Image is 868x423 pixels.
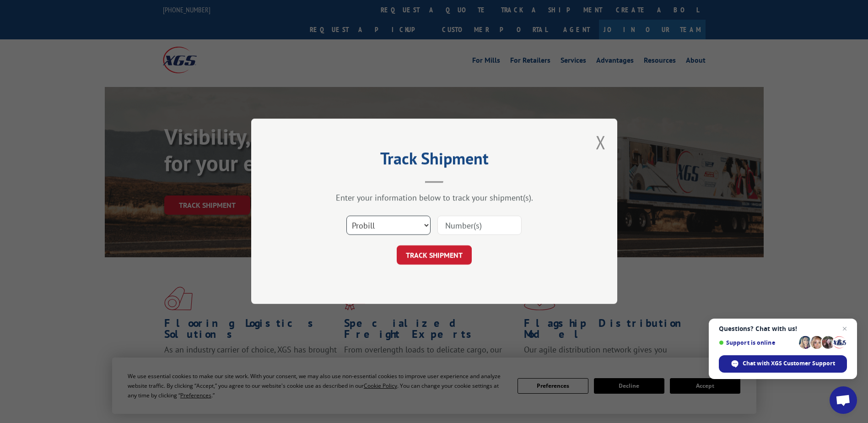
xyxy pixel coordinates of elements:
[397,246,472,265] button: TRACK SHIPMENT
[743,359,835,368] span: Chat with XGS Customer Support
[437,216,522,235] input: Number(s)
[297,193,571,203] div: Enter your information below to track your shipment(s).
[830,386,857,414] div: Open chat
[297,152,571,169] h2: Track Shipment
[719,339,796,346] span: Support is online
[719,325,847,332] span: Questions? Chat with us!
[596,130,606,154] button: Close modal
[719,355,847,373] div: Chat with XGS Customer Support
[839,323,850,334] span: Close chat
